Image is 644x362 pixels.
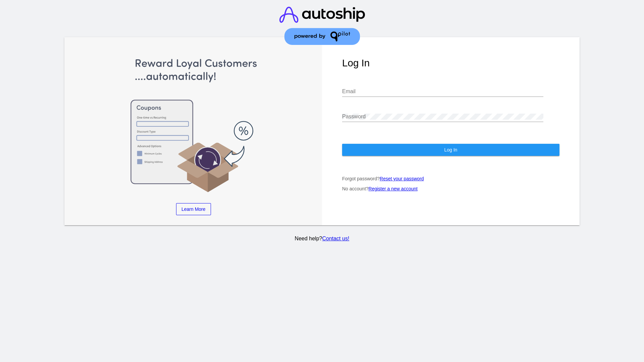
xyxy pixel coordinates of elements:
[63,236,581,242] p: Need help?
[176,203,211,215] a: Learn More
[85,57,302,193] img: Apply Coupons Automatically to Scheduled Orders with QPilot
[380,176,424,181] a: Reset your password
[342,88,543,95] input: Email
[342,186,559,191] p: No account?
[322,236,349,241] a: Contact us!
[444,147,457,153] span: Log In
[369,186,418,191] a: Register a new account
[342,144,559,156] button: Log In
[181,206,206,212] span: Learn More
[342,176,559,181] p: Forgot password?
[342,57,559,69] h1: Log In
